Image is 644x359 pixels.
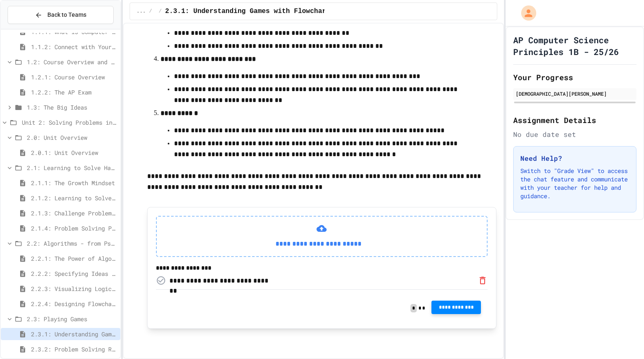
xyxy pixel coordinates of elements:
span: 2.0: Unit Overview [27,133,117,142]
h2: Your Progress [513,71,636,83]
span: Back to Teams [47,10,86,19]
span: 2.3.1: Understanding Games with Flowcharts [165,6,334,16]
span: ... [137,8,146,15]
span: 2.3: Playing Games [27,314,117,323]
button: Back to Teams [8,6,114,24]
span: 1.3: The Big Ideas [27,103,117,112]
span: 2.2.4: Designing Flowcharts [31,299,117,308]
span: 2.1.4: Problem Solving Practice [31,224,117,233]
div: My Account [512,3,538,23]
div: [DEMOGRAPHIC_DATA][PERSON_NAME] [516,90,634,97]
span: 2.0.1: Unit Overview [31,148,117,157]
button: Remove [478,275,488,286]
span: 1.1.2: Connect with Your World [31,42,117,51]
span: 2.1.3: Challenge Problem - The Bridge [31,209,117,217]
span: 1.2.1: Course Overview [31,73,117,81]
span: 1.2: Course Overview and the AP Exam [27,58,117,66]
span: 2.2.1: The Power of Algorithms [31,254,117,263]
h1: AP Computer Science Principles 1B - 25/26 [513,34,636,58]
span: / [159,8,162,15]
button: Not yet uploaded [156,275,166,286]
span: 2.2: Algorithms - from Pseudocode to Flowcharts [27,239,117,248]
h2: Assignment Details [513,114,636,126]
span: 2.2.2: Specifying Ideas with Pseudocode [31,269,117,278]
span: 2.1.1: The Growth Mindset [31,178,117,187]
span: 2.1: Learning to Solve Hard Problems [27,163,117,172]
span: / [149,8,152,15]
span: Unit 2: Solving Problems in Computer Science [22,118,117,127]
span: 2.3.1: Understanding Games with Flowcharts [31,330,117,338]
span: 2.2.3: Visualizing Logic with Flowcharts [31,284,117,293]
div: No due date set [513,129,636,139]
h3: Need Help? [520,153,629,163]
span: 2.3.2: Problem Solving Reflection [31,345,117,354]
span: 1.2.2: The AP Exam [31,88,117,97]
span: 2.1.2: Learning to Solve Hard Problems [31,194,117,202]
p: Switch to "Grade View" to access the chat feature and communicate with your teacher for help and ... [520,167,629,200]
